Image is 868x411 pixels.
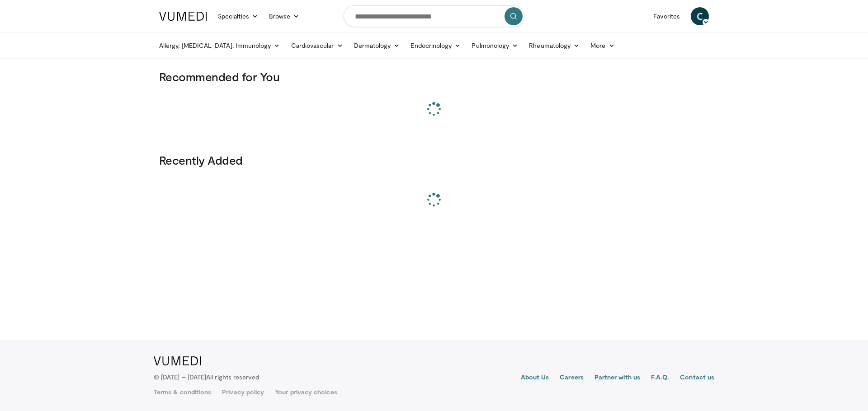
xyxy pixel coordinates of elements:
[466,37,524,55] a: Pulmonology
[524,37,585,55] a: Rheumatology
[594,373,640,383] a: Partner with us
[648,7,685,25] a: Favorites
[159,12,207,21] img: VuMedi Logo
[680,373,714,383] a: Contact us
[159,69,709,84] h3: Recommended for You
[521,373,549,383] a: About Us
[651,373,669,383] a: F.A.Q.
[212,7,264,25] a: Specialties
[286,37,349,55] a: Cardiovascular
[344,5,524,27] input: Search topics, interventions
[154,356,201,365] img: VuMedi Logo
[405,37,466,55] a: Endocrinology
[275,388,337,397] a: Your privacy choices
[222,388,264,397] a: Privacy policy
[159,153,709,167] h3: Recently Added
[206,373,259,381] span: All rights reserved
[349,37,406,55] a: Dermatology
[154,373,259,382] p: © [DATE] – [DATE]
[691,7,709,25] a: C
[154,37,286,55] a: Allergy, [MEDICAL_DATA], Immunology
[560,373,584,383] a: Careers
[585,37,620,55] a: More
[154,388,211,397] a: Terms & conditions
[264,7,305,25] a: Browse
